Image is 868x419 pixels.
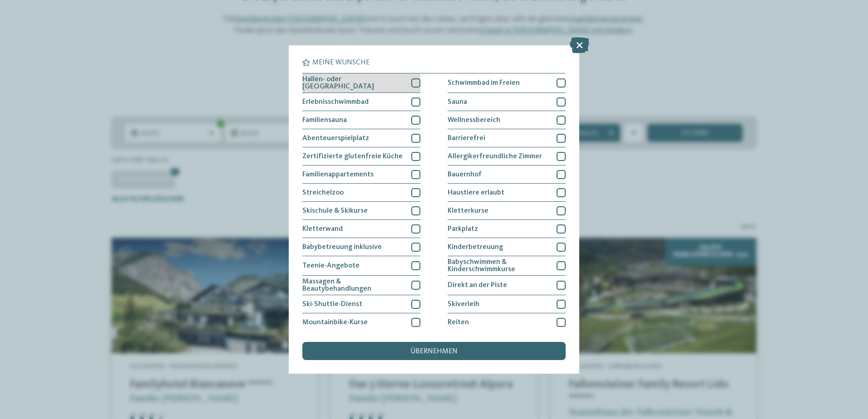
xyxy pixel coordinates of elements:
span: Skischule & Skikurse [302,207,368,214]
span: Wellnessbereich [448,117,500,124]
span: Meine Wünsche [312,59,370,66]
span: Familienappartements [302,171,374,178]
span: Streichelzoo [302,189,344,196]
span: Parkplatz [448,225,478,233]
span: Haustiere erlaubt [448,189,504,196]
span: Kinderbetreuung [448,244,503,251]
span: Babyschwimmen & Kinderschwimmkurse [448,258,550,273]
span: Skiverleih [448,301,479,308]
span: Massagen & Beautybehandlungen [302,278,404,292]
span: Bauernhof [448,171,482,178]
span: Kletterwand [302,225,343,233]
span: Sauna [448,98,467,106]
span: übernehmen [410,348,458,355]
span: Mountainbike-Kurse [302,319,368,326]
span: Familiensauna [302,117,347,124]
span: Erlebnisschwimmbad [302,98,369,106]
span: Hallen- oder [GEOGRAPHIC_DATA] [302,76,404,90]
span: Direkt an der Piste [448,282,507,289]
span: Teenie-Angebote [302,262,360,269]
span: Abenteuerspielplatz [302,135,369,142]
span: Kletterkurse [448,207,488,214]
span: Schwimmbad im Freien [448,79,520,87]
span: Barrierefrei [448,135,485,142]
span: Zertifizierte glutenfreie Küche [302,153,403,160]
span: Babybetreuung inklusive [302,244,382,251]
span: Reiten [448,319,469,326]
span: Ski-Shuttle-Dienst [302,301,362,308]
span: Allergikerfreundliche Zimmer [448,153,542,160]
